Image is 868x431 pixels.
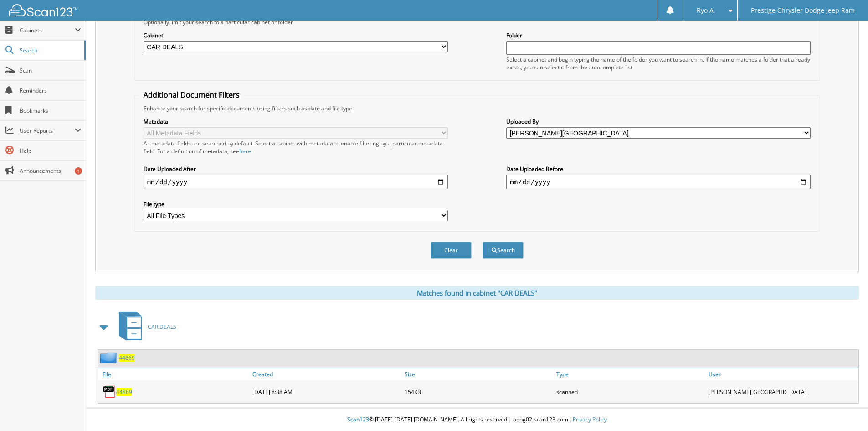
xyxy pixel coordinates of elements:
[751,8,855,13] span: Prestige Chrysler Dodge Jeep Ram
[75,167,82,175] div: 1
[98,368,250,380] a: File
[100,352,119,363] img: folder2.png
[144,200,448,208] label: File type
[250,368,402,380] a: Created
[144,140,448,155] div: All metadata fields are searched by default. Select a cabinet with metadata to enable filtering b...
[139,90,244,100] legend: Additional Document Filters
[20,147,81,155] span: Help
[95,286,859,300] div: Matches found in cabinet "CAR DEALS"
[116,388,132,396] a: 44869
[20,67,81,74] span: Scan
[402,368,555,380] a: Size
[431,242,472,259] button: Clear
[506,165,811,173] label: Date Uploaded Before
[20,47,80,54] span: Search
[483,242,524,259] button: Search
[706,368,858,380] a: User
[20,167,81,175] span: Announcements
[239,147,251,155] a: here
[113,309,176,345] a: CAR DEALS
[822,387,868,431] iframe: Chat Widget
[697,8,715,13] span: Ryo A.
[573,415,607,423] a: Privacy Policy
[119,354,135,362] a: 44869
[86,409,868,431] div: © [DATE]-[DATE] [DOMAIN_NAME]. All rights reserved | appg02-scan123-com |
[144,118,448,125] label: Metadata
[144,165,448,173] label: Date Uploaded After
[139,18,815,26] div: Optionally limit your search to a particular cabinet or folder
[103,385,116,399] img: PDF.png
[144,31,448,39] label: Cabinet
[139,104,815,112] div: Enhance your search for specific documents using filters such as date and file type.
[20,26,75,34] span: Cabinets
[706,383,858,401] div: [PERSON_NAME][GEOGRAPHIC_DATA]
[9,4,77,16] img: scan123-logo-white.svg
[506,31,811,39] label: Folder
[554,383,706,401] div: scanned
[250,383,402,401] div: [DATE] 8:38 AM
[20,87,81,94] span: Reminders
[506,118,811,125] label: Uploaded By
[20,127,75,135] span: User Reports
[554,368,706,380] a: Type
[506,175,811,189] input: end
[20,107,81,114] span: Bookmarks
[402,383,555,401] div: 154KB
[506,56,811,71] div: Select a cabinet and begin typing the name of the folder you want to search in. If the name match...
[148,323,176,331] span: CAR DEALS
[347,415,369,423] span: Scan123
[144,175,448,189] input: start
